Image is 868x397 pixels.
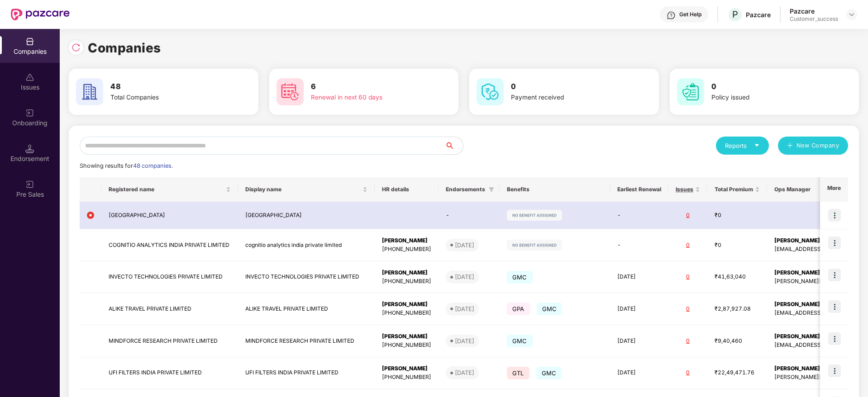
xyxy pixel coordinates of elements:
[828,236,841,249] img: icon
[715,273,760,281] div: ₹41,63,040
[455,336,474,345] div: [DATE]
[507,210,562,221] img: svg+xml;base64,PHN2ZyB4bWxucz0iaHR0cDovL3d3dy53My5vcmcvMjAwMC9zdmciIHdpZHRoPSIxMjIiIGhlaWdodD0iMj...
[507,367,529,379] span: GTL
[790,7,838,15] div: Pazcare
[88,38,161,58] h1: Companies
[382,332,431,341] div: [PERSON_NAME]
[610,229,668,261] td: -
[382,341,431,350] div: [PHONE_NUMBER]
[101,293,238,325] td: ALIKE TRAVEL PRIVATE LIMITED
[444,142,463,149] span: search
[25,109,34,118] img: svg+xml;base64,PHN2ZyB3aWR0aD0iMjAiIGhlaWdodD0iMjAiIHZpZXdCb3g9IjAgMCAyMCAyMCIgZmlsbD0ibm9uZSIgeG...
[238,325,375,357] td: MINDFORCE RESEARCH PRIVATE LIMITED
[80,162,173,169] span: Showing results for
[715,305,760,313] div: ₹2,87,927.08
[101,325,238,357] td: MINDFORCE RESEARCH PRIVATE LIMITED
[382,245,431,254] div: [PHONE_NUMBER]
[382,300,431,309] div: [PERSON_NAME]
[676,369,700,377] div: 0
[732,9,738,20] span: P
[487,184,496,195] span: filter
[715,369,760,377] div: ₹22,49,471.76
[676,273,700,281] div: 0
[11,9,70,20] img: New Pazcare Logo
[511,81,625,93] h3: 0
[25,73,34,82] img: svg+xml;base64,PHN2ZyBpZD0iSXNzdWVzX2Rpc2FibGVkIiB4bWxucz0iaHR0cDovL3d3dy53My5vcmcvMjAwMC9zdmciIH...
[25,144,34,153] img: svg+xml;base64,PHN2ZyB3aWR0aD0iMTQuNSIgaGVpZ2h0PSIxNC41IiB2aWV3Qm94PSIwIDAgMTYgMTYiIGZpbGw9Im5vbm...
[238,177,375,202] th: Display name
[382,373,431,382] div: [PHONE_NUMBER]
[245,186,361,193] span: Display name
[101,357,238,389] td: UFI FILTERS INDIA PRIVATE LIMITED
[820,177,848,202] th: More
[375,177,439,202] th: HR details
[715,337,760,345] div: ₹9,40,460
[277,78,304,105] img: svg+xml;base64,PHN2ZyB4bWxucz0iaHR0cDovL3d3dy53My5vcmcvMjAwMC9zdmciIHdpZHRoPSI2MCIgaGVpZ2h0PSI2MC...
[715,186,753,193] span: Total Premium
[707,177,767,202] th: Total Premium
[677,78,704,105] img: svg+xml;base64,PHN2ZyB4bWxucz0iaHR0cDovL3d3dy53My5vcmcvMjAwMC9zdmciIHdpZHRoPSI2MCIgaGVpZ2h0PSI2MC...
[477,78,504,105] img: svg+xml;base64,PHN2ZyB4bWxucz0iaHR0cDovL3d3dy53My5vcmcvMjAwMC9zdmciIHdpZHRoPSI2MCIgaGVpZ2h0PSI2MC...
[110,81,224,93] h3: 48
[754,142,760,148] span: caret-down
[746,10,771,19] div: Pazcare
[382,364,431,373] div: [PERSON_NAME]
[101,229,238,261] td: COGNITIO ANALYTICS INDIA PRIVATE LIMITED
[668,177,707,202] th: Issues
[507,271,533,284] span: GMC
[238,229,375,261] td: cognitio analytics india private limited
[489,187,494,192] span: filter
[725,141,760,150] div: Reports
[444,137,463,155] button: search
[238,202,375,229] td: [GEOGRAPHIC_DATA]
[715,211,760,220] div: ₹0
[828,364,841,377] img: icon
[790,15,838,23] div: Customer_success
[828,332,841,345] img: icon
[311,81,425,93] h3: 6
[828,269,841,281] img: icon
[536,367,562,379] span: GMC
[610,177,668,202] th: Earliest Renewal
[101,202,238,229] td: [GEOGRAPHIC_DATA]
[311,93,425,103] div: Renewal in next 60 days
[455,241,474,250] div: [DATE]
[382,236,431,245] div: [PERSON_NAME]
[610,357,668,389] td: [DATE]
[76,78,103,105] img: svg+xml;base64,PHN2ZyB4bWxucz0iaHR0cDovL3d3dy53My5vcmcvMjAwMC9zdmciIHdpZHRoPSI2MCIgaGVpZ2h0PSI2MC...
[382,269,431,277] div: [PERSON_NAME]
[511,93,625,103] div: Payment received
[238,261,375,293] td: INVECTO TECHNOLOGIES PRIVATE LIMITED
[676,186,693,193] span: Issues
[455,272,474,281] div: [DATE]
[610,293,668,325] td: [DATE]
[711,81,825,93] h3: 0
[101,177,238,202] th: Registered name
[446,186,485,193] span: Endorsements
[382,309,431,317] div: [PHONE_NUMBER]
[25,37,34,46] img: svg+xml;base64,PHN2ZyBpZD0iQ29tcGFuaWVzIiB4bWxucz0iaHR0cDovL3d3dy53My5vcmcvMjAwMC9zdmciIHdpZHRoPS...
[848,11,855,18] img: svg+xml;base64,PHN2ZyBpZD0iRHJvcGRvd24tMzJ4MzIiIHhtbG5zPSJodHRwOi8vd3d3LnczLm9yZy8yMDAwL3N2ZyIgd2...
[238,293,375,325] td: ALIKE TRAVEL PRIVATE LIMITED
[787,142,793,150] span: plus
[796,141,839,150] span: New Company
[109,186,224,193] span: Registered name
[439,202,500,229] td: -
[500,177,610,202] th: Benefits
[778,137,848,155] button: plusNew Company
[238,357,375,389] td: UFI FILTERS INDIA PRIVATE LIMITED
[110,93,224,103] div: Total Companies
[828,300,841,313] img: icon
[455,368,474,377] div: [DATE]
[455,304,474,313] div: [DATE]
[382,277,431,286] div: [PHONE_NUMBER]
[87,212,94,219] img: svg+xml;base64,PHN2ZyB4bWxucz0iaHR0cDovL3d3dy53My5vcmcvMjAwMC9zdmciIHdpZHRoPSIxMiIgaGVpZ2h0PSIxMi...
[610,202,668,229] td: -
[679,11,701,18] div: Get Help
[72,43,81,52] img: svg+xml;base64,PHN2ZyBpZD0iUmVsb2FkLTMyeDMyIiB4bWxucz0iaHR0cDovL3d3dy53My5vcmcvMjAwMC9zdmciIHdpZH...
[676,337,700,345] div: 0
[133,162,173,169] span: 48 companies.
[507,302,530,315] span: GPA
[537,302,563,315] span: GMC
[667,11,676,20] img: svg+xml;base64,PHN2ZyBpZD0iSGVscC0zMngzMiIgeG1sbnM9Imh0dHA6Ly93d3cudzMub3JnLzIwMDAvc3ZnIiB3aWR0aD...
